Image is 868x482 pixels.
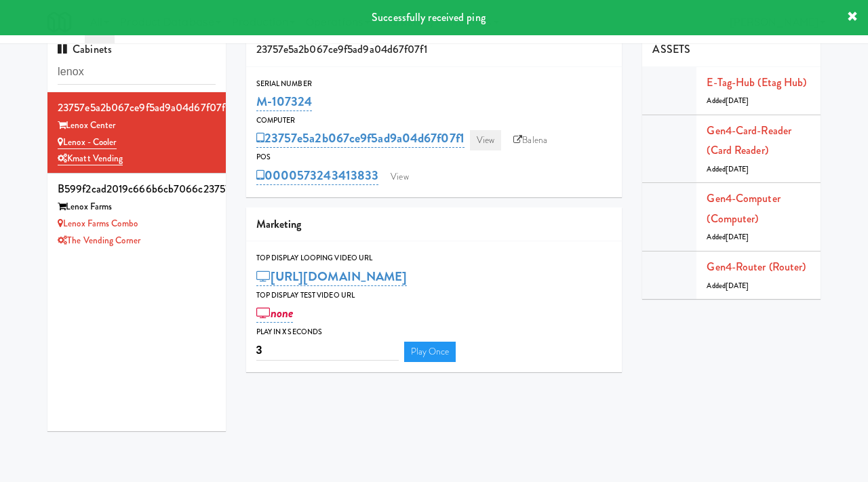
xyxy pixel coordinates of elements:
[256,77,612,91] div: Serial Number
[470,130,501,150] a: View
[384,167,415,187] a: View
[58,179,216,199] div: b599f2cad2019c666b6cb7066c23757e
[256,325,612,339] div: Play in X seconds
[47,92,226,174] li: 23757e5a2b067ce9f5ad9a04d67f07f1Lenox Center Lenox - CoolerKmatt Vending
[707,164,749,174] span: Added
[256,304,294,323] a: none
[707,96,749,106] span: Added
[256,92,313,111] a: M-107324
[707,259,806,275] a: Gen4-router (Router)
[256,166,379,185] a: 0000573243413833
[58,60,216,85] input: Search cabinets
[652,41,690,57] span: ASSETS
[707,190,780,226] a: Gen4-computer (Computer)
[58,199,216,216] div: Lenox Farms
[58,136,117,149] a: Lenox - Cooler
[256,129,465,148] a: 23757e5a2b067ce9f5ad9a04d67f07f1
[726,164,749,174] span: [DATE]
[707,281,749,291] span: Added
[372,9,486,25] span: Successfully received ping
[58,98,216,118] div: 23757e5a2b067ce9f5ad9a04d67f07f1
[726,281,749,291] span: [DATE]
[58,41,112,57] span: Cabinets
[256,289,612,302] div: Top Display Test Video Url
[58,234,140,247] a: The Vending Corner
[256,150,612,164] div: POS
[707,232,749,242] span: Added
[246,33,623,67] div: 23757e5a2b067ce9f5ad9a04d67f07f1
[256,252,612,265] div: Top Display Looping Video Url
[404,342,456,362] a: Play Once
[256,216,302,232] span: Marketing
[507,130,554,150] a: Balena
[47,174,226,254] li: b599f2cad2019c666b6cb7066c23757eLenox Farms Lenox Farms ComboThe Vending Corner
[726,232,749,242] span: [DATE]
[707,123,791,159] a: Gen4-card-reader (Card Reader)
[726,96,749,106] span: [DATE]
[58,152,123,165] a: Kmatt Vending
[58,217,138,230] a: Lenox Farms Combo
[256,267,408,286] a: [URL][DOMAIN_NAME]
[707,75,806,90] a: E-tag-hub (Etag Hub)
[256,114,612,127] div: Computer
[58,117,216,134] div: Lenox Center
